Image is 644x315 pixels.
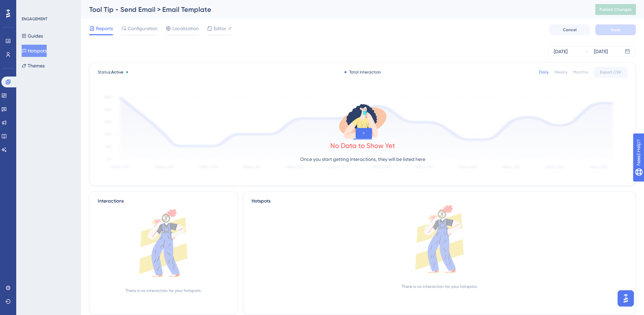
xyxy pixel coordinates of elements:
[330,141,395,150] div: No Data to Show Yet
[300,155,425,163] p: Once you start getting interactions, they will be listed here
[111,70,123,75] span: Active
[594,47,608,56] div: [DATE]
[549,24,590,35] button: Cancel
[595,24,636,35] button: Save
[172,24,199,33] span: Localization
[252,197,627,205] div: Hotspots
[599,7,632,12] span: Publish Changes
[600,69,621,75] span: Export CSV
[128,24,158,33] span: Configuration
[539,69,549,75] div: Daily
[22,45,47,57] button: Hotspots
[98,69,123,75] span: Status:
[594,67,627,78] button: Export CSV
[22,60,45,72] button: Themes
[89,5,578,14] div: Tool Tip - Send Email > Email Template
[616,288,636,309] iframe: UserGuiding AI Assistant Launcher
[554,69,568,75] div: Weekly
[563,27,577,33] span: Cancel
[595,4,636,15] button: Publish Changes
[554,47,568,56] div: [DATE]
[22,30,43,42] button: Guides
[402,284,478,289] div: There is no interaction for your hotspots.
[16,2,42,10] span: Need Help?
[22,16,47,22] div: ENGAGEMENT
[214,24,226,33] span: Editor
[611,27,620,33] span: Save
[96,24,113,33] span: Reports
[344,69,381,75] div: Total Interaction
[98,197,124,205] div: Interactions
[573,69,588,75] div: Monthly
[125,288,201,293] div: There is no interaction for your hotspots.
